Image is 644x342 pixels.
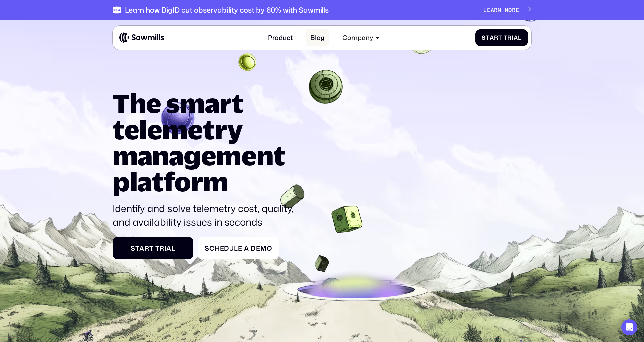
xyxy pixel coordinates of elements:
span: u [229,244,234,252]
span: t [498,34,502,41]
span: e [238,244,242,252]
span: L [483,7,487,13]
span: e [487,7,491,13]
span: t [149,244,154,252]
a: StartTrial [113,237,193,259]
a: ScheduleaDemo [198,237,279,259]
span: t [135,244,139,252]
span: a [166,244,171,252]
span: r [494,34,498,41]
a: Blog [306,29,329,46]
span: D [251,244,256,252]
span: a [244,244,249,252]
span: i [164,244,166,252]
span: T [504,34,507,41]
span: S [482,34,486,41]
span: d [224,244,229,252]
span: S [205,244,209,252]
div: Company [337,29,384,46]
a: Learnmore [483,7,531,13]
p: Identify and solve telemetry cost, quality, and availability issues in seconds [113,202,299,229]
span: m [260,244,267,252]
span: S [131,244,135,252]
span: r [512,7,516,13]
span: n [498,7,501,13]
div: Open Intercom Messenger [621,319,637,335]
span: a [490,34,494,41]
span: l [234,244,238,252]
span: c [209,244,215,252]
span: l [518,34,522,41]
span: e [256,244,260,252]
a: Product [263,29,298,46]
div: Learn how BigID cut observability cost by 60% with Sawmills [125,6,329,14]
div: Company [342,34,373,41]
a: StartTrial [475,29,528,46]
span: r [507,34,512,41]
span: o [508,7,512,13]
span: h [215,244,220,252]
span: l [171,244,175,252]
span: r [159,244,164,252]
h1: The smart telemetry management platform [113,90,299,194]
span: e [220,244,224,252]
span: t [486,34,490,41]
span: m [505,7,508,13]
span: r [144,244,149,252]
span: e [516,7,519,13]
span: a [139,244,144,252]
span: r [494,7,498,13]
span: a [491,7,494,13]
span: T [155,244,160,252]
span: a [514,34,518,41]
span: i [512,34,514,41]
span: o [267,244,272,252]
